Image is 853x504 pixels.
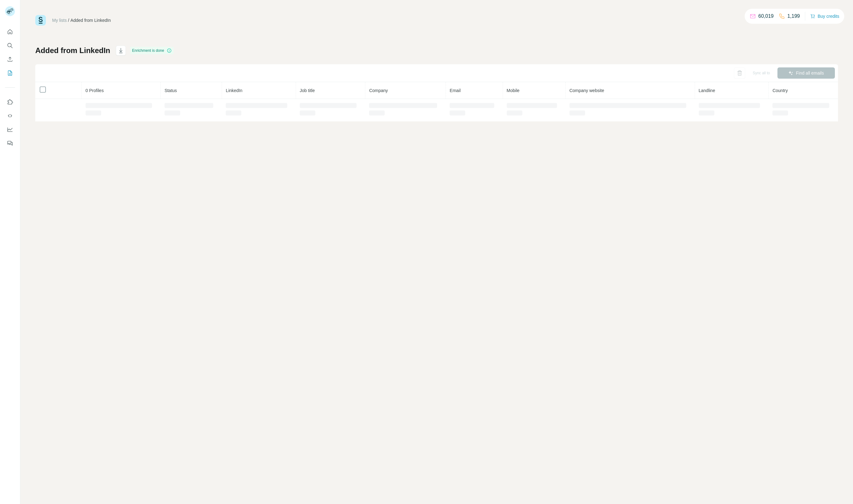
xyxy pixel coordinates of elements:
li: / [68,17,69,23]
span: Email [450,88,461,93]
button: Feedback [5,138,15,149]
div: Added from LinkedIn [71,17,111,23]
div: Enrichment is done [130,47,174,54]
button: My lists [5,67,15,79]
button: Use Surfe on LinkedIn [5,96,15,108]
span: Mobile [507,88,520,93]
button: Enrich CSV [5,54,15,65]
span: 0 Profiles [86,88,104,93]
p: 1,199 [787,12,800,20]
span: Landline [699,88,715,93]
button: Buy credits [810,12,839,21]
button: Search [5,40,15,51]
h1: Added from LinkedIn [35,46,110,56]
span: Company [369,88,388,93]
a: My lists [52,18,67,23]
img: Surfe Logo [35,15,46,26]
span: LinkedIn [226,88,242,93]
button: Quick start [5,26,15,37]
span: Job title [300,88,315,93]
button: Use Surfe API [5,110,15,121]
span: Status [165,88,177,93]
button: Dashboard [5,124,15,135]
p: 60,019 [758,12,774,20]
span: Country [772,88,788,93]
span: Company website [569,88,604,93]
